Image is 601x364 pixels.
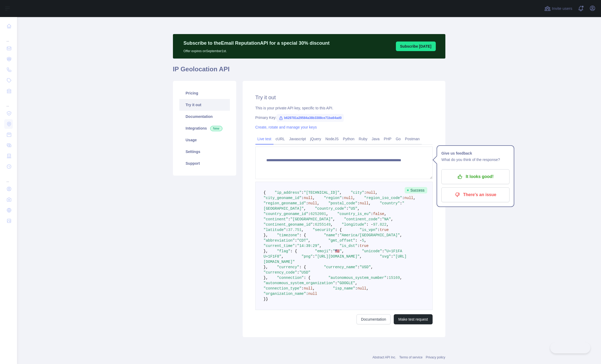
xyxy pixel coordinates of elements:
span: : [364,191,366,195]
a: Documentation [179,111,230,122]
span: : [355,286,357,291]
span: , [281,254,284,259]
span: : [286,228,288,232]
span: null [360,201,369,205]
span: : { [335,228,342,232]
a: PHP [382,135,394,143]
span: , [400,276,402,280]
button: Invite users [543,4,573,13]
span: , [301,228,304,232]
span: , [353,196,355,200]
a: Documentation [357,314,391,324]
span: "longitude" [342,222,366,227]
span: "postal_code" [328,201,357,205]
span: "country" [380,201,400,205]
span: , [313,196,315,200]
span: null [308,201,317,205]
a: Try it out [179,99,230,111]
span: "is_vpn" [360,228,378,232]
span: : [313,222,315,227]
span: null [304,286,313,291]
span: "USD" [299,270,310,275]
span: , [313,286,315,291]
a: Usage [179,134,230,146]
span: : [337,233,339,237]
span: "US" [349,206,358,211]
a: Integrations New [179,122,230,134]
span: , [387,222,389,227]
span: : [306,201,308,205]
span: } [266,297,268,301]
a: Live test [255,135,273,143]
span: , [357,206,359,211]
span: Invite users [552,6,572,12]
span: New [210,126,222,131]
span: : [331,249,333,253]
span: : [402,196,404,200]
a: NodeJS [323,135,341,143]
span: "continent" [264,217,288,221]
span: : { [299,233,306,237]
span: "continent_geoname_id" [264,222,313,227]
span: "security" [313,228,335,232]
span: null [308,292,317,296]
span: : [295,244,297,248]
span: , [317,201,319,205]
a: Javascript [287,135,308,143]
span: "connection_type" [264,286,302,291]
a: Postman [403,135,422,143]
span: "[GEOGRAPHIC_DATA]" [290,217,333,221]
span: 5 [362,238,364,243]
span: null [357,286,366,291]
span: "flag" [277,249,290,253]
span: "CDT" [297,238,308,243]
span: null [344,196,353,200]
span: : [335,281,337,285]
span: } [264,297,266,301]
a: Terms of service [399,355,422,359]
span: "svg" [380,254,391,259]
span: , [413,196,415,200]
span: }, [264,265,268,269]
span: "abbreviation" [264,238,295,243]
span: 6252001 [310,212,326,216]
span: , [339,191,342,195]
span: , [360,254,362,259]
span: : [308,212,310,216]
span: "autonomous_system_number" [328,276,386,280]
span: true [380,228,389,232]
span: "[URL][DOMAIN_NAME]" [315,254,360,259]
p: What do you think of the response? [441,156,509,163]
span: 15169 [389,276,400,280]
span: : [378,228,380,232]
span: 6255149 [315,222,331,227]
span: : [400,201,402,205]
span: , [391,217,393,221]
span: : [288,217,290,221]
span: "png" [301,254,313,259]
div: ... [4,172,13,183]
div: This is your private API key, specific to this API. [255,105,433,111]
span: : [301,196,304,200]
span: b629781a29584a38b3388ce71ba64ad0 [277,114,344,122]
span: "country_geoname_id" [264,212,308,216]
span: 97.822 [373,222,386,227]
a: Python [341,135,357,143]
span: "timezone" [277,233,299,237]
a: Ruby [357,135,370,143]
span: Success [405,187,427,193]
span: : [301,191,304,195]
span: , [384,212,386,216]
span: : [313,254,315,259]
span: { [264,191,266,195]
a: cURL [273,135,287,143]
span: "currency_name" [324,265,357,269]
a: Java [370,135,382,143]
span: , [400,233,402,237]
span: "gmt_offset" [328,238,355,243]
span: "unicode" [362,249,382,253]
a: Abstract API Inc. [372,355,396,359]
span: : - [366,222,373,227]
span: "🇺🇸" [333,249,342,253]
div: Primary Key: [255,115,433,120]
